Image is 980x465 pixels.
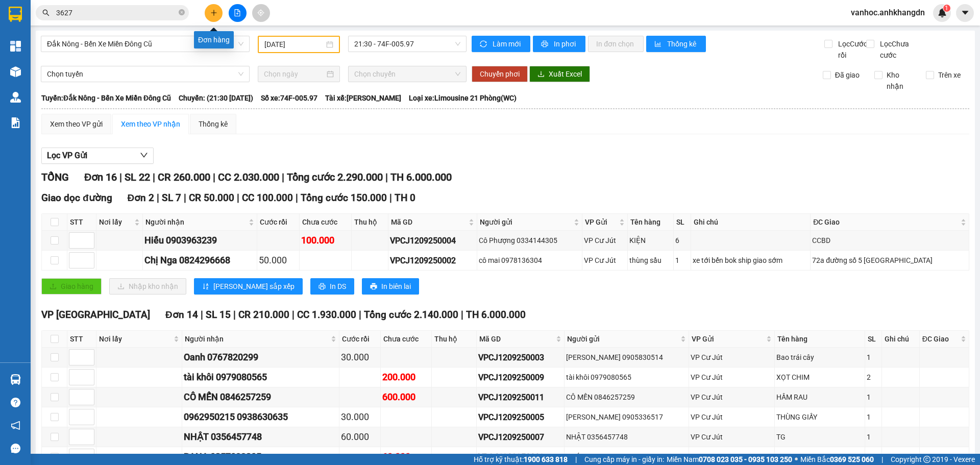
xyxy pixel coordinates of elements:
button: syncLàm mới [472,36,530,52]
div: Đơn hàng [194,31,234,48]
div: NHẬT 0356457748 [184,430,337,444]
span: Đã giao [831,69,864,81]
span: bar-chart [654,40,663,48]
img: warehouse-icon [10,66,21,77]
div: 1 [867,411,880,423]
span: | [881,454,883,465]
span: In phơi [554,38,577,50]
div: Xem theo VP gửi [50,118,103,130]
span: | [296,192,298,204]
span: | [385,171,388,183]
div: 2 [867,372,880,383]
div: VPCJ1209250011 [478,391,562,404]
div: 1 [867,352,880,363]
button: printerIn DS [310,278,354,295]
div: KIỆN [629,235,672,246]
span: In biên lai [381,281,411,292]
span: Chuyến: (21:30 [DATE]) [179,92,253,104]
span: Đơn 16 [84,171,117,183]
span: vanhoc.anhkhangdn [843,6,933,19]
div: CÔ MẾN 0846257259 [566,391,688,403]
strong: 0708 023 035 - 0935 103 250 [699,455,792,463]
img: dashboard-icon [10,41,21,52]
span: CR 50.000 [189,192,234,204]
th: SL [865,331,883,348]
th: Ghi chú [691,214,811,231]
span: printer [541,40,550,48]
span: notification [11,421,20,430]
div: CCBD [812,235,967,246]
td: VPCJ1209250009 [477,368,565,387]
span: sync [480,40,488,48]
div: THÙNG GIẤY [776,411,863,423]
div: VPCJ1209250004 [390,234,475,247]
span: Kho nhận [883,69,918,92]
span: VP Gửi [692,333,764,345]
div: xe tới bến bok ship giao sớm [693,255,808,266]
div: [PERSON_NAME] 0905336517 [566,411,688,423]
span: Cung cấp máy in - giấy in: [584,454,664,465]
span: Lọc Chưa cước [876,38,928,61]
span: | [359,309,361,321]
span: | [233,309,236,321]
strong: 1900 633 818 [524,455,568,463]
div: VPCJ1209250005 [478,411,562,424]
button: bar-chartThống kê [646,36,706,52]
span: ĐC Giao [922,333,959,345]
img: warehouse-icon [10,374,21,385]
span: question-circle [11,398,20,407]
div: 30.000 [341,410,379,424]
span: down [140,151,148,159]
th: Tên hàng [628,214,674,231]
span: Mã GD [479,333,554,345]
div: XỌT CHIM [776,372,863,383]
span: file-add [234,9,241,16]
div: VPCJ1209250003 [478,351,562,364]
th: STT [67,214,96,231]
div: 72a đường số 5 [GEOGRAPHIC_DATA] [812,255,967,266]
td: VP Cư Jút [689,387,775,407]
span: Xuất Excel [549,68,582,80]
div: Cô Phượng 0334144305 [479,235,580,246]
td: VPCJ1209250004 [388,231,477,251]
span: CR 260.000 [158,171,210,183]
button: file-add [229,4,247,22]
span: sort-ascending [202,283,209,291]
span: VP Gửi [585,216,618,228]
button: uploadGiao hàng [41,278,102,295]
span: ⚪️ [795,457,798,461]
span: SL 7 [162,192,181,204]
td: VP Cư Jút [689,368,775,387]
span: | [201,309,203,321]
span: CR 210.000 [238,309,289,321]
span: Người nhận [185,333,329,345]
div: VP Cư Jút [691,391,773,403]
button: aim [252,4,270,22]
span: In DS [330,281,346,292]
div: [PERSON_NAME] 0905830514 [566,352,688,363]
span: printer [318,283,326,291]
button: Lọc VP Gửi [41,148,154,164]
div: Hiếu 0903963239 [144,233,255,248]
span: | [461,309,463,321]
span: download [537,70,545,79]
div: 100.000 [301,233,350,248]
button: plus [205,4,223,22]
button: downloadNhập kho nhận [109,278,186,295]
div: VP Cư Jút [691,372,773,383]
span: Mã GD [391,216,467,228]
th: STT [67,331,96,348]
span: ĐC Giao [813,216,959,228]
span: Tổng cước 2.140.000 [364,309,458,321]
span: Loại xe: Limousine 21 Phòng(WC) [409,92,517,104]
span: Đắk Nông - Bến Xe Miền Đông Cũ [47,36,243,52]
span: | [153,171,155,183]
span: Người gửi [480,216,572,228]
span: Lọc VP Gửi [47,149,87,162]
div: [GEOGRAPHIC_DATA] [776,451,863,462]
td: VP Cư Jút [689,407,775,427]
div: PHÚC 0935926811 [566,451,688,462]
span: Trên xe [934,69,965,81]
span: | [389,192,392,204]
th: Thu hộ [352,214,388,231]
